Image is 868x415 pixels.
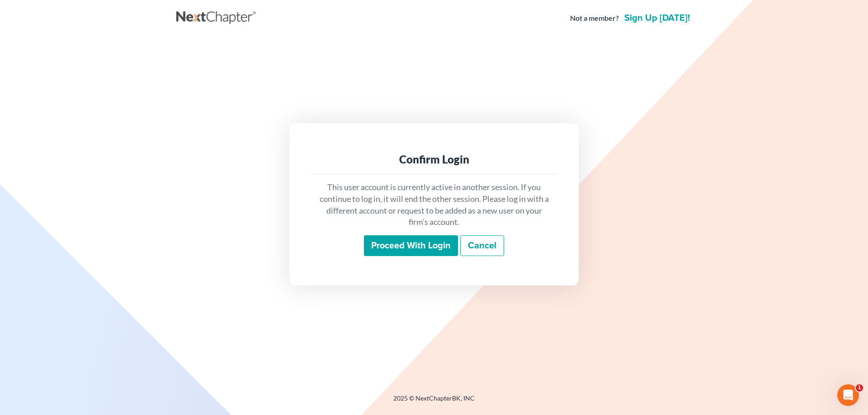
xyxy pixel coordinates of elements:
[176,394,692,410] div: 2025 © NextChapterBK, INC
[623,14,692,23] a: Sign up [DATE]!
[364,235,458,256] input: Proceed with login
[570,13,619,23] strong: Not a member?
[837,384,859,406] iframe: Intercom live chat
[856,384,863,392] span: 1
[460,235,504,256] a: Cancel
[318,182,550,228] p: This user account is currently active in another session. If you continue to log in, it will end ...
[318,152,550,167] div: Confirm Login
